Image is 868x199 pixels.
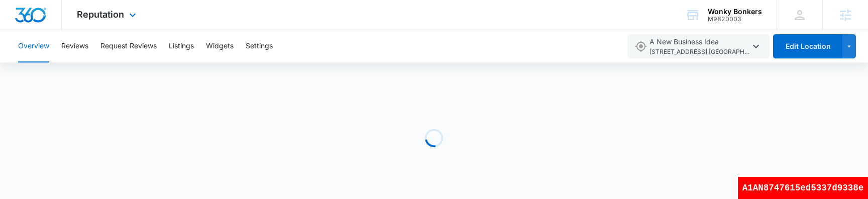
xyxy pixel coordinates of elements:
[649,36,750,57] span: A New Business Idea
[77,9,124,20] span: Reputation
[18,30,49,62] button: Overview
[169,30,194,62] button: Listings
[649,47,750,57] span: [STREET_ADDRESS] , [GEOGRAPHIC_DATA] , CO
[708,16,762,23] div: account id
[206,30,234,62] button: Widgets
[246,30,273,62] button: Settings
[627,34,770,58] button: A New Business Idea[STREET_ADDRESS],[GEOGRAPHIC_DATA],CO
[61,30,88,62] button: Reviews
[708,8,762,16] div: account name
[738,177,868,199] div: A1AN8747615ed5337d9338e
[773,34,842,58] button: Edit Location
[100,30,157,62] button: Request Reviews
